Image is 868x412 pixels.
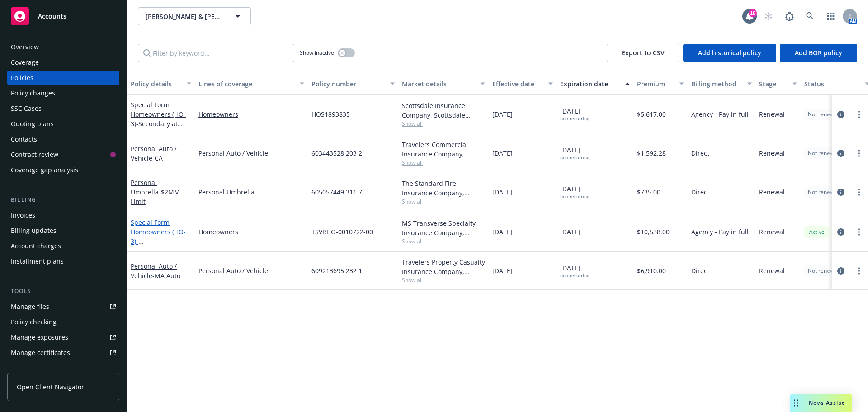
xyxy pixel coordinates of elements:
span: [DATE] [560,227,580,237]
span: [PERSON_NAME] & [PERSON_NAME] [146,12,224,21]
span: Renewal [759,227,785,237]
div: Account charges [11,239,61,253]
a: more [854,227,864,237]
span: Renewal [759,187,785,197]
div: The Standard Fire Insurance Company, Travelers Insurance [402,179,485,198]
button: Export to CSV [607,44,679,62]
span: Export to CSV [622,48,665,57]
div: Stage [759,79,787,89]
a: Manage claims [7,361,119,375]
div: Billing method [691,79,742,89]
a: circleInformation [835,265,846,276]
span: 609213695 232 1 [311,266,362,275]
span: [DATE] [492,266,513,275]
span: $735.00 [637,187,660,197]
a: Billing updates [7,223,119,238]
span: Show all [402,276,485,284]
button: Billing method [688,73,755,95]
a: Policy changes [7,86,119,100]
div: Contract review [11,147,58,162]
a: Installment plans [7,254,119,269]
div: Manage files [11,299,49,314]
a: Start snowing [759,7,778,25]
a: Homeowners [198,109,304,119]
div: Effective date [492,79,543,89]
span: Agency - Pay in full [691,227,749,237]
span: Open Client Navigator [17,382,84,392]
button: Market details [398,73,489,95]
button: Add BOR policy [780,44,857,62]
div: Policy changes [11,86,55,100]
a: Search [801,7,819,25]
div: Manage certificates [11,346,70,360]
span: $6,910.00 [637,266,666,275]
a: Personal Auto / Vehicle [131,262,180,280]
a: Invoices [7,208,119,223]
span: [DATE] [560,263,589,279]
a: more [854,109,864,120]
div: Manage exposures [11,330,68,345]
span: Agency - Pay in full [691,109,749,119]
a: Manage exposures [7,330,119,345]
span: [DATE] [560,145,589,161]
div: Quoting plans [11,117,54,131]
div: Market details [402,79,475,89]
a: Special Form Homeowners (HO-3) [131,218,188,255]
span: [DATE] [492,109,513,119]
span: [DATE] [492,148,513,158]
span: Add BOR policy [795,48,842,57]
span: Accounts [38,13,66,20]
div: Drag to move [790,394,802,412]
a: Coverage [7,55,119,70]
a: more [854,148,864,159]
span: [DATE] [560,106,589,122]
div: 18 [749,9,757,17]
a: Policies [7,71,119,85]
a: Policy checking [7,315,119,329]
button: Add historical policy [683,44,776,62]
a: Personal Umbrella [131,178,180,206]
span: 605057449 311 7 [311,187,362,197]
a: Contacts [7,132,119,147]
a: Coverage gap analysis [7,163,119,177]
a: circleInformation [835,187,846,198]
span: Not renewing [808,149,842,157]
span: HOS1893835 [311,109,350,119]
button: Lines of coverage [195,73,308,95]
span: Show all [402,159,485,166]
a: Personal Umbrella [198,187,304,197]
div: Coverage gap analysis [11,163,78,177]
button: Policy number [308,73,398,95]
span: Direct [691,148,709,158]
a: Personal Auto / Vehicle [131,144,177,162]
span: Direct [691,187,709,197]
a: Personal Auto / Vehicle [198,266,304,275]
a: Manage certificates [7,346,119,360]
a: Report a Bug [780,7,798,25]
div: Invoices [11,208,35,223]
span: $10,538.00 [637,227,670,237]
a: Manage files [7,299,119,314]
span: Not renewing [808,188,842,196]
span: Renewal [759,109,785,119]
div: non-recurring [560,116,589,122]
div: Lines of coverage [198,79,294,89]
div: Policy number [311,79,385,89]
div: Manage claims [11,361,57,375]
span: - MA Auto [152,271,180,280]
div: non-recurring [560,194,589,199]
div: Scottsdale Insurance Company, Scottsdale Insurance Company (Nationwide), Burns & [PERSON_NAME] [402,101,485,120]
span: 603443528 203 2 [311,148,362,158]
span: TSVRHO-0010722-00 [311,227,373,237]
div: Policies [11,71,33,85]
button: [PERSON_NAME] & [PERSON_NAME] [138,7,251,25]
button: Nova Assist [790,394,852,412]
span: Nova Assist [809,399,844,407]
div: Overview [11,40,39,54]
div: Travelers Property Casualty Insurance Company, Travelers Insurance [402,257,485,276]
a: Switch app [822,7,840,25]
span: $5,617.00 [637,109,666,119]
button: Effective date [489,73,557,95]
a: Quoting plans [7,117,119,131]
